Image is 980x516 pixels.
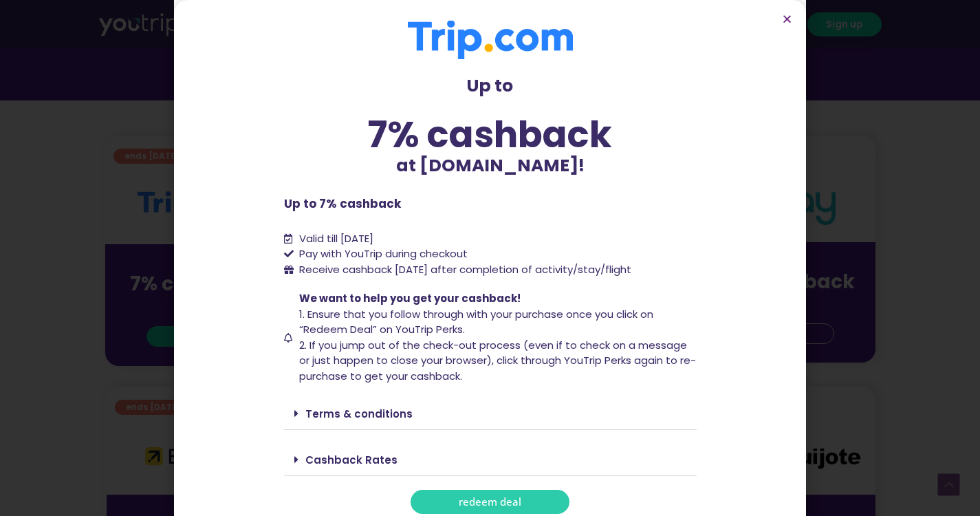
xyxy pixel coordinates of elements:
a: Cashback Rates [305,453,398,467]
p: at [DOMAIN_NAME]! [284,153,697,179]
p: Up to [284,73,697,99]
div: 7% cashback [284,116,697,153]
div: Cashback Rates [284,444,697,476]
span: redeem deal [459,497,521,507]
div: Terms & conditions [284,398,697,430]
span: Valid till [DATE] [299,231,373,246]
a: redeem deal [411,490,569,514]
span: Pay with YouTrip during checkout [296,246,468,262]
b: Up to 7% cashback [284,195,401,212]
a: Terms & conditions [305,407,413,421]
span: Receive cashback [DATE] after completion of activity/stay/flight [299,262,631,277]
span: 1. Ensure that you follow through with your purchase once you click on “Redeem Deal” on YouTrip P... [299,307,653,337]
span: We want to help you get your cashback! [299,291,521,305]
a: Close [782,14,792,24]
span: 2. If you jump out of the check-out process (even if to check on a message or just happen to clos... [299,338,696,383]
